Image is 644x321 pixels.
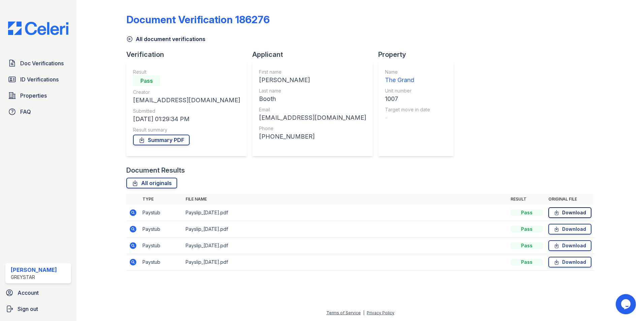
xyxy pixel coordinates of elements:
[548,224,591,235] a: Download
[133,89,240,96] div: Creator
[5,73,71,86] a: ID Verifications
[133,75,160,86] div: Pass
[140,194,183,205] th: Type
[20,108,31,116] span: FAQ
[378,50,459,59] div: Property
[385,75,430,85] div: The Grand
[133,108,240,114] div: Submitted
[259,94,366,104] div: Booth
[133,69,240,75] div: Result
[367,310,394,315] a: Privacy Policy
[326,310,361,315] a: Terms of Service
[126,166,185,175] div: Document Results
[126,50,252,59] div: Verification
[3,22,74,35] img: CE_Logo_Blue-a8612792a0a2168367f1c8372b55b34899dd931a85d93a1a3d3e32e68fde9ad4.png
[511,209,543,216] div: Pass
[259,132,366,141] div: [PHONE_NUMBER]
[511,242,543,249] div: Pass
[18,305,38,313] span: Sign out
[133,96,240,105] div: [EMAIL_ADDRESS][DOMAIN_NAME]
[385,69,430,85] a: Name The Grand
[385,106,430,113] div: Target move in date
[385,113,430,122] div: -
[183,205,508,221] td: Payslip_[DATE].pdf
[133,135,190,145] a: Summary PDF
[183,194,508,205] th: File name
[183,238,508,254] td: Payslip_[DATE].pdf
[133,114,240,124] div: [DATE] 01:29:34 PM
[548,240,591,251] a: Download
[140,221,183,238] td: Paystub
[259,106,366,113] div: Email
[140,254,183,271] td: Paystub
[259,69,366,75] div: First name
[511,226,543,233] div: Pass
[546,194,594,205] th: Original file
[511,259,543,265] div: Pass
[126,178,177,188] a: All originals
[385,87,430,94] div: Unit number
[3,286,74,299] a: Account
[616,294,637,314] iframe: chat widget
[508,194,546,205] th: Result
[140,205,183,221] td: Paystub
[133,127,240,133] div: Result summary
[259,125,366,132] div: Phone
[385,69,430,75] div: Name
[5,89,71,102] a: Properties
[18,289,39,297] span: Account
[259,87,366,94] div: Last name
[20,75,59,83] span: ID Verifications
[548,207,591,218] a: Download
[183,221,508,238] td: Payslip_[DATE].pdf
[385,94,430,104] div: 1007
[11,274,57,281] div: Greystar
[363,310,364,315] div: |
[126,35,205,43] a: All document verifications
[3,302,74,316] a: Sign out
[252,50,378,59] div: Applicant
[11,266,57,274] div: [PERSON_NAME]
[20,92,47,100] span: Properties
[259,113,366,122] div: [EMAIL_ADDRESS][DOMAIN_NAME]
[126,13,270,26] div: Document Verification 186276
[5,57,71,70] a: Doc Verifications
[183,254,508,271] td: Payslip_[DATE].pdf
[20,59,64,67] span: Doc Verifications
[5,105,71,118] a: FAQ
[259,75,366,85] div: [PERSON_NAME]
[548,257,591,267] a: Download
[140,238,183,254] td: Paystub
